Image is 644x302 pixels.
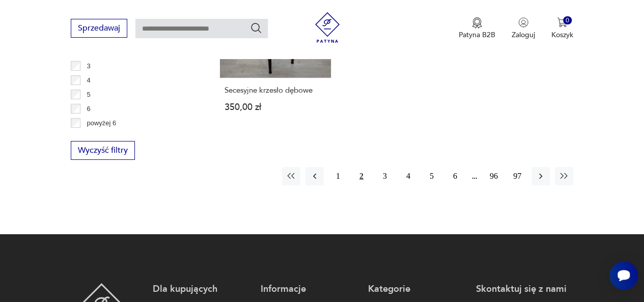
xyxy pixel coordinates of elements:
a: Ikona medaluPatyna B2B [459,17,495,40]
p: powyżej 6 [87,118,116,129]
button: 0Koszyk [551,17,573,40]
p: 4 [87,75,90,86]
img: Ikonka użytkownika [518,17,528,28]
div: 0 [563,16,572,25]
a: Sprzedawaj [71,25,127,33]
button: 2 [352,167,371,185]
img: Ikona koszyka [557,17,567,28]
button: Szukaj [250,22,262,34]
button: 96 [485,167,503,185]
button: Zaloguj [512,17,535,40]
p: Kategorie [368,283,465,295]
p: Dla kupujących [153,283,250,295]
p: Skontaktuj się z nami [475,283,573,295]
p: Zaloguj [512,30,535,40]
h3: Secesyjne krzesło dębowe [225,86,326,95]
button: Wyczyść filtry [71,141,135,160]
img: Patyna - sklep z meblami i dekoracjami vintage [312,12,343,43]
button: Patyna B2B [459,17,495,40]
p: 3 [87,61,90,72]
p: Patyna B2B [459,30,495,40]
button: Sprzedawaj [71,19,127,38]
p: Koszyk [551,30,573,40]
button: 3 [376,167,394,185]
button: 1 [329,167,347,185]
p: 350,00 zł [225,103,326,112]
iframe: Smartsupp widget button [609,261,638,290]
button: 97 [508,167,526,185]
button: 5 [423,167,441,185]
button: 6 [446,167,464,185]
p: 5 [87,89,90,100]
p: Informacje [261,283,358,295]
button: 4 [399,167,417,185]
img: Ikona medalu [472,17,482,29]
p: 6 [87,103,90,115]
